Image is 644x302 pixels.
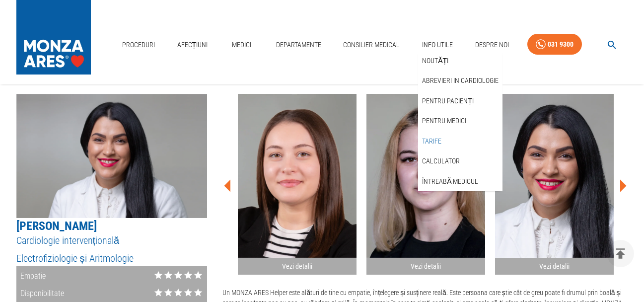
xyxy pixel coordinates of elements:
[16,284,64,301] div: Disponibilitate
[16,252,208,265] h5: Electrofiziologie și Aritmologie
[418,91,502,111] div: Pentru pacienți
[527,34,582,55] a: 031 9300
[272,35,325,55] a: Departamente
[238,94,357,275] button: Vezi detalii
[173,35,212,55] a: Afecțiuni
[339,35,404,55] a: Consilier Medical
[418,71,502,91] div: Abrevieri in cardiologie
[607,240,634,267] button: delete
[418,151,502,171] div: Calculator
[366,94,485,258] img: Alina Udrea, ARES Helper
[420,93,476,109] a: Pentru pacienți
[420,53,450,69] a: Noutăți
[420,73,501,89] a: Abrevieri in cardiologie
[418,131,502,151] div: Tarife
[16,218,208,234] h5: [PERSON_NAME]
[420,113,468,129] a: Pentru medici
[420,173,480,190] a: Întreabă medicul
[418,51,502,192] nav: secondary mailbox folders
[495,94,614,275] button: Vezi detalii
[366,94,485,275] button: Vezi detalii
[499,262,610,271] h2: Vezi detalii
[471,35,513,55] a: Despre Noi
[226,35,258,55] a: Medici
[420,133,443,150] a: Tarife
[370,262,481,271] h2: Vezi detalii
[418,111,502,131] div: Pentru medici
[420,153,462,169] a: Calculator
[242,262,353,271] h2: Vezi detalii
[418,35,457,55] a: Info Utile
[548,38,573,51] div: 031 9300
[16,266,46,284] div: Empatie
[16,234,208,247] h5: Cardiologie intervențională
[118,35,159,55] a: Proceduri
[418,51,502,71] div: Noutăți
[418,171,502,192] div: Întreabă medicul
